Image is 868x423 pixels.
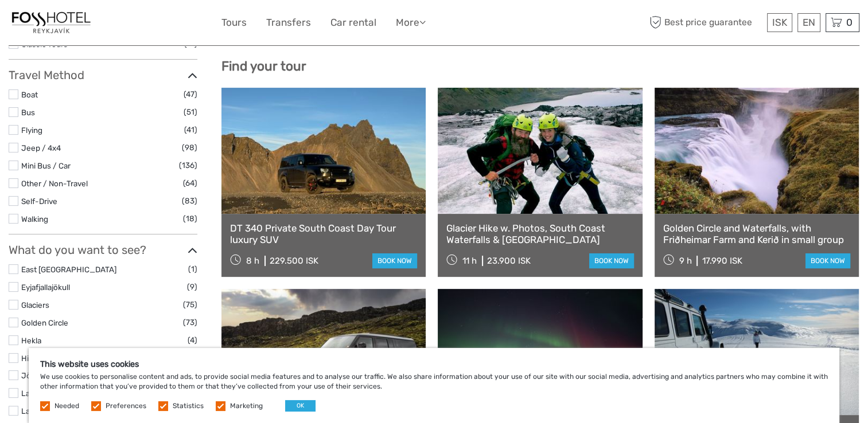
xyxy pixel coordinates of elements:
a: Jeep / 4x4 [21,143,61,152]
label: Preferences [106,401,146,411]
a: book now [805,253,850,268]
span: (64) [183,177,197,190]
div: 23.900 ISK [487,256,531,266]
span: ISK [772,17,787,28]
a: Flying [21,126,42,135]
label: Statistics [173,401,204,411]
div: 229.500 ISK [270,256,318,266]
span: (47) [184,88,197,101]
a: Transfers [266,14,311,31]
span: (136) [179,159,197,172]
a: Glaciers [21,300,49,310]
a: Boat [21,90,38,99]
b: Find your tour [221,58,306,74]
a: Landmannalaugar [21,406,85,416]
span: (9) [187,280,197,293]
a: Tours [221,14,247,31]
span: (75) [183,298,197,311]
span: (73) [183,316,197,329]
p: We're away right now. Please check back later! [16,20,130,29]
button: OK [285,400,316,412]
a: Other / Non-Travel [21,179,88,188]
span: (83) [182,194,197,207]
a: Jökulsárlón/[GEOGRAPHIC_DATA] [21,371,145,380]
span: (4) [188,334,197,347]
a: East [GEOGRAPHIC_DATA] [21,265,116,274]
a: book now [372,253,417,268]
span: Best price guarantee [647,13,764,32]
span: 8 h [246,256,259,266]
a: Classic Tours [21,40,68,49]
a: More [396,14,426,31]
a: DT 340 Private South Coast Day Tour luxury SUV [230,222,417,246]
a: Highlands [21,354,57,363]
label: Marketing [230,401,263,411]
a: Self-Drive [21,197,57,206]
span: (1) [188,263,197,276]
div: EN [797,13,820,32]
h3: What do you want to see? [9,243,197,257]
span: 0 [844,17,854,28]
a: Walking [21,214,48,224]
h3: Travel Method [9,68,197,82]
a: Hekla [21,336,41,345]
h5: This website uses cookies [40,359,828,369]
a: Mini Bus / Car [21,161,71,170]
span: (98) [182,141,197,154]
img: 1357-20722262-a0dc-4fd2-8fc5-b62df901d176_logo_small.jpg [9,9,94,37]
div: 17.990 ISK [702,256,742,266]
a: Golden Circle [21,318,68,327]
span: (18) [183,212,197,225]
div: We use cookies to personalise content and ads, to provide social media features and to analyse ou... [29,348,839,423]
a: Eyjafjallajökull [21,283,70,292]
a: Glacier Hike w. Photos, South Coast Waterfalls & [GEOGRAPHIC_DATA] [446,222,633,246]
a: Car rental [330,14,376,31]
span: 9 h [679,256,691,266]
button: Open LiveChat chat widget [132,18,146,32]
label: Needed [55,401,79,411]
a: Lake Mývatn [21,389,66,398]
span: (51) [184,105,197,119]
a: book now [589,253,634,268]
span: 11 h [462,256,477,266]
a: Bus [21,108,35,117]
a: Golden Circle and Waterfalls, with Friðheimar Farm and Kerið in small group [663,222,850,246]
span: (41) [184,123,197,136]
